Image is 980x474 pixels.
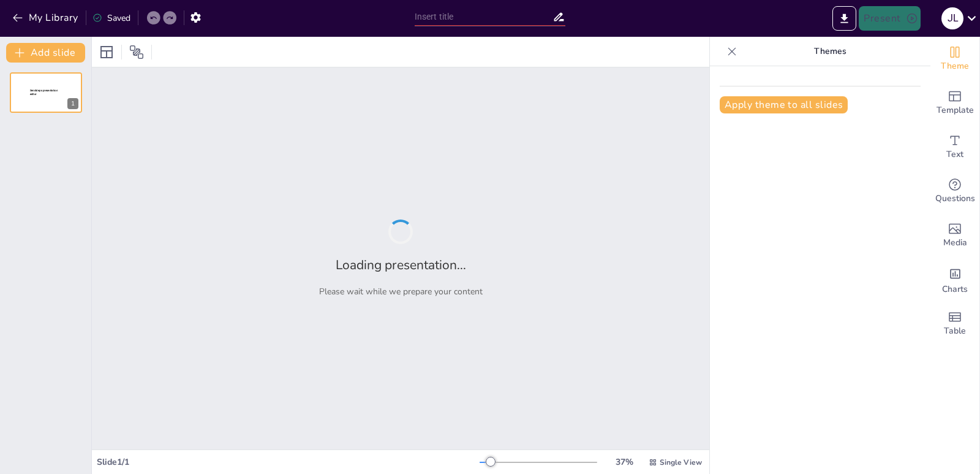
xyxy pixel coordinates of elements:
[742,37,918,66] p: Themes
[930,302,979,346] div: Add a table
[336,256,466,273] h2: Loading presentation...
[832,6,856,31] button: Export to PowerPoint
[30,89,58,96] span: Sendsteps presentation editor
[609,456,639,468] div: 37 %
[97,42,116,62] div: Layout
[930,213,979,258] div: Add images, graphics, shapes or video
[92,12,130,24] div: Saved
[10,72,82,113] div: 1
[6,43,85,63] button: Add slide
[129,45,144,59] span: Position
[9,8,83,28] button: My Library
[930,258,979,302] div: Add charts and graphs
[942,283,968,296] span: Charts
[930,125,979,169] div: Add text boxes
[944,324,966,338] span: Table
[319,286,483,297] p: Please wait while we prepare your content
[930,81,979,125] div: Add ready made slides
[67,98,78,109] div: 1
[859,6,920,31] button: Present
[941,7,963,29] div: j l
[415,8,553,26] input: Insert title
[930,169,979,213] div: Get real-time input from your audience
[937,104,974,117] span: Template
[941,59,969,73] span: Theme
[941,6,963,31] button: j l
[97,456,480,468] div: Slide 1 / 1
[935,192,975,205] span: Questions
[946,148,963,161] span: Text
[930,37,979,81] div: Change the overall theme
[943,236,967,250] span: Media
[720,96,848,113] button: Apply theme to all slides
[660,457,702,467] span: Single View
